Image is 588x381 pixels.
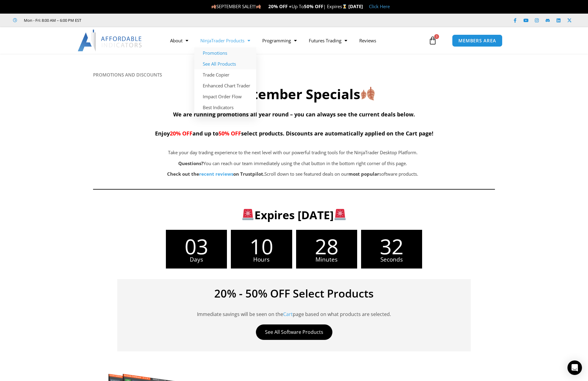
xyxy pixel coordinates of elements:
img: 🍂 [361,87,375,100]
a: See All Software Products [256,324,332,340]
a: Impact Order Flow [194,91,256,102]
a: About [164,34,194,47]
a: Promotions [194,47,256,58]
span: Take your day trading experience to the next level with our powerful trading tools for the NinjaT... [168,149,418,155]
span: 10 [231,236,292,257]
a: Click Here [369,3,390,9]
a: Trade Copier [194,69,256,80]
span: 50% OFF [218,130,241,137]
a: Best Indicators [194,102,256,113]
img: ⌛ [342,4,347,9]
span: 03 [166,236,227,257]
p: Scroll down to see featured deals on our software products. [123,170,462,178]
a: Reviews [353,34,382,47]
span: Enjoy and up to select products. Discounts are automatically applied on the Cart page! [155,130,433,137]
a: MEMBERS AREA [452,34,502,47]
span: Days [166,257,227,262]
span: Hours [231,257,292,262]
h3: Expires [DATE] [103,208,485,222]
a: Cart [283,311,293,317]
a: recent reviews [199,171,233,177]
img: 🍂 [212,4,216,9]
img: LogoAI | Affordable Indicators – NinjaTrader [78,30,143,51]
div: Open Intercom Messenger [567,360,582,375]
a: See All Products [194,58,256,69]
span: Seconds [361,257,422,262]
img: 🚨 [334,209,346,220]
a: Futures Trading [303,34,353,47]
img: 🍂 [256,4,261,9]
span: We are running promotions all year round – you can always see the current deals below. [173,111,415,118]
ul: NinjaTrader Products [194,47,256,113]
p: You can reach our team immediately using the chat button in the bottom right corner of this page. [123,159,462,168]
strong: 50% OFF [304,3,323,9]
iframe: Customer reviews powered by Trustpilot [90,17,180,23]
p: Immediate savings will be seen on the page based on what products are selected. [126,302,462,318]
span: 3 [434,34,439,39]
h6: PROMOTIONS AND DISCOUNTS [93,72,495,78]
strong: Questions? [178,160,203,166]
span: 32 [361,236,422,257]
a: 3 [419,32,446,49]
strong: [DATE] [348,3,363,9]
span: MEMBERS AREA [458,38,496,43]
span: SEPTEMBER SALE!!! Up To | Expires [211,3,348,9]
a: NinjaTrader Products [194,34,256,47]
span: Mon - Fri: 8:00 AM – 6:00 PM EST [22,17,81,24]
img: 🚨 [242,209,254,220]
span: 28 [296,236,357,257]
b: most popular [348,171,379,177]
h4: 20% - 50% OFF Select Products [126,288,462,299]
span: 20% OFF [170,130,192,137]
h2: September Specials [93,85,495,103]
a: Programming [256,34,303,47]
nav: Menu [164,34,427,47]
strong: Check out the on Trustpilot. [167,171,264,177]
span: Minutes [296,257,357,262]
a: Enhanced Chart Trader [194,80,256,91]
strong: 20% OFF + [268,3,292,9]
